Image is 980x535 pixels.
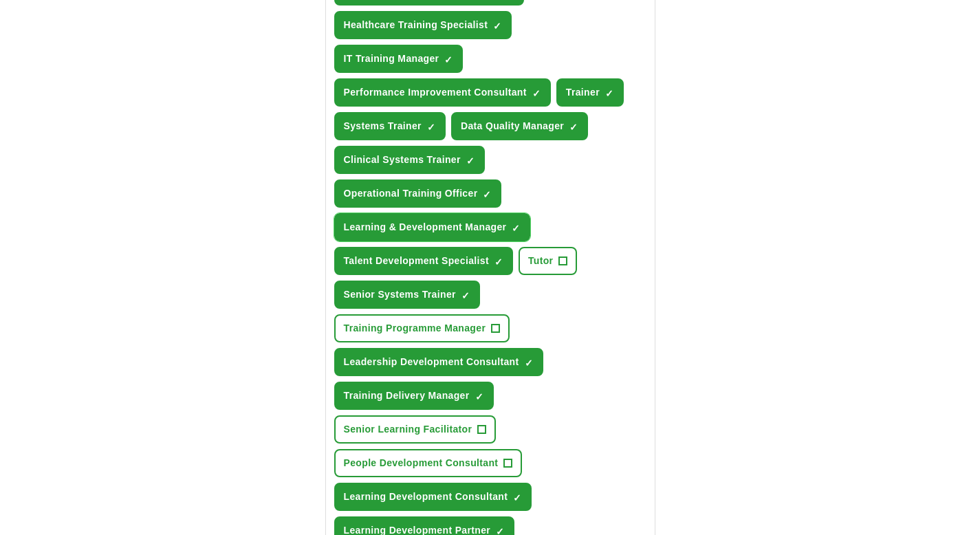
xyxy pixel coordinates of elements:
span: ✓ [483,189,491,200]
button: IT Training Manager✓ [334,45,464,73]
span: ✓ [525,358,533,369]
span: Clinical Systems Trainer [344,153,461,167]
span: Talent Development Specialist [344,254,489,268]
button: Operational Training Officer✓ [334,179,502,208]
span: Training Programme Manager [344,321,486,336]
span: Performance Improvement Consultant [344,85,527,100]
button: Training Delivery Manager✓ [334,382,494,410]
button: Data Quality Manager✓ [451,112,588,140]
span: People Development Consultant [344,456,499,470]
span: ✓ [466,155,475,166]
span: ✓ [513,492,521,503]
button: Tutor [519,247,577,275]
button: Leadership Development Consultant✓ [334,348,543,376]
span: ✓ [569,122,578,133]
span: Training Delivery Manager [344,389,470,403]
span: Operational Training Officer [344,186,478,201]
button: Talent Development Specialist✓ [334,247,513,275]
span: Senior Learning Facilitator [344,422,472,437]
button: Training Programme Manager [334,314,510,342]
span: IT Training Manager [344,52,439,66]
button: Performance Improvement Consultant✓ [334,78,551,107]
span: ✓ [461,290,470,301]
span: ✓ [494,256,503,267]
span: ✓ [493,21,501,32]
span: ✓ [475,391,483,402]
span: Learning Development Consultant [344,490,508,504]
span: Trainer [566,85,600,100]
span: Tutor [528,254,553,268]
span: ✓ [427,122,435,133]
span: Data Quality Manager [461,119,564,133]
button: Senior Learning Facilitator [334,415,497,444]
span: ✓ [605,88,613,99]
span: ✓ [532,88,541,99]
span: Systems Trainer [344,119,422,133]
button: Trainer✓ [556,78,624,107]
button: People Development Consultant [334,449,523,477]
span: Senior Systems Trainer [344,287,456,302]
button: Systems Trainer✓ [334,112,446,140]
span: ✓ [444,54,453,65]
span: Leadership Development Consultant [344,355,519,369]
span: Healthcare Training Specialist [344,18,488,32]
button: Learning Development Consultant✓ [334,483,532,511]
button: Senior Systems Trainer✓ [334,281,480,309]
button: Clinical Systems Trainer✓ [334,146,485,174]
span: ✓ [512,223,520,234]
span: Learning & Development Manager [344,220,507,234]
button: Healthcare Training Specialist✓ [334,11,512,39]
button: Learning & Development Manager✓ [334,213,531,241]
